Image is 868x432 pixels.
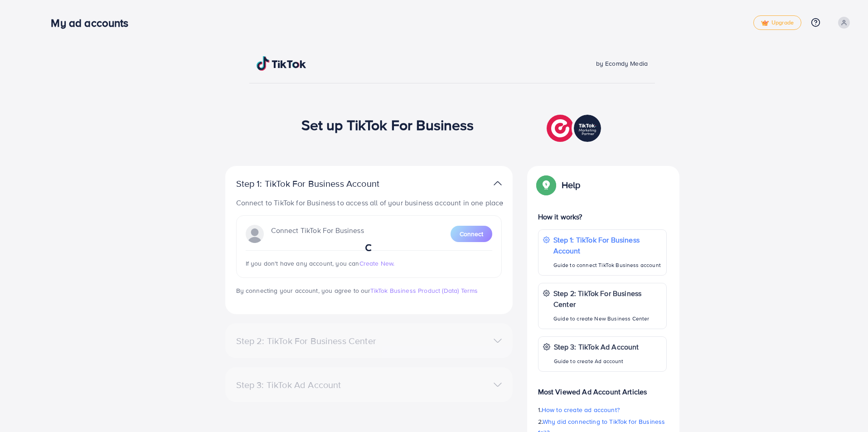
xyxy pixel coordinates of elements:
img: TikTok partner [494,177,502,190]
span: Upgrade [761,19,794,26]
span: How to create ad account? [542,405,620,414]
h3: My ad accounts [51,16,136,29]
p: Guide to connect TikTok Business account [553,260,662,271]
h1: Set up TikTok For Business [301,116,474,133]
p: Step 1: TikTok For Business Account [553,234,662,256]
img: tick [761,20,769,26]
p: Step 2: TikTok For Business Center [553,288,662,310]
a: tickUpgrade [753,15,801,30]
p: Step 1: TikTok For Business Account [236,178,408,189]
p: Guide to create New Business Center [553,313,662,324]
p: Guide to create Ad account [554,356,639,367]
p: Most Viewed Ad Account Articles [538,379,667,397]
img: Popup guide [538,177,554,193]
p: 1. [538,404,667,415]
img: TikTok partner [547,112,603,144]
span: by Ecomdy Media [596,59,648,68]
p: Help [562,180,581,190]
p: How it works? [538,211,667,222]
p: Step 3: TikTok Ad Account [554,341,639,352]
img: TikTok [257,56,306,71]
